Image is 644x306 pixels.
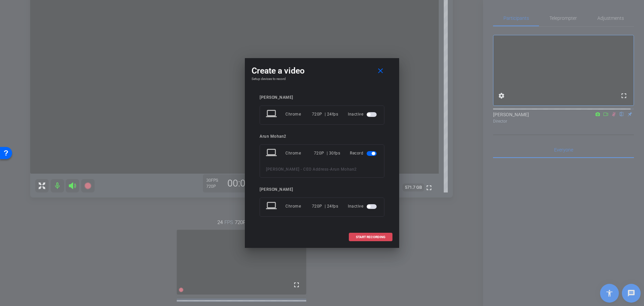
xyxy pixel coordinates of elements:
div: Inactive [348,200,378,212]
div: Create a video [252,65,392,77]
div: 720P | 24fps [312,200,338,212]
mat-icon: close [376,67,385,75]
button: START RECORDING [349,233,392,241]
div: Inactive [348,108,378,120]
span: Arun Mohan2 [330,167,357,172]
div: Chrome [285,108,312,120]
span: - [329,167,330,172]
div: [PERSON_NAME] [260,95,384,100]
div: 720P | 30fps [314,147,340,159]
h4: Setup devices to record [252,77,392,81]
mat-icon: laptop [266,200,278,212]
div: Arun Mohan2 [260,134,384,139]
div: [PERSON_NAME] [260,187,384,192]
span: START RECORDING [356,235,385,239]
mat-icon: laptop [266,108,278,120]
div: 720P | 24fps [312,108,338,120]
mat-icon: laptop [266,147,278,159]
div: Chrome [285,200,312,212]
div: Chrome [285,147,314,159]
span: [PERSON_NAME] - CEO Address [266,167,329,172]
div: Record [350,147,378,159]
